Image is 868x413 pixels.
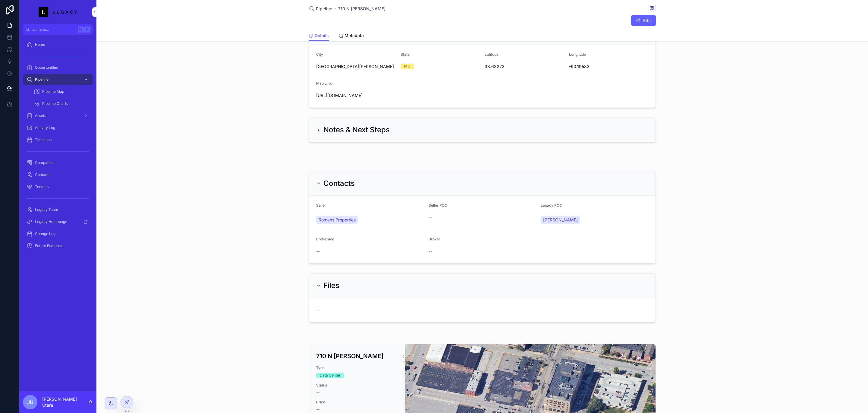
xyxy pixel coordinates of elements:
a: Future Features [23,240,93,251]
span: Pipeline Charts [42,101,68,106]
span: -- [429,248,432,254]
a: Activity Log [23,122,93,133]
a: Home [23,39,93,50]
button: Edit [631,15,656,26]
div: Data Center [320,373,341,378]
span: -90.19583 [569,64,649,70]
h2: Contacts [323,179,355,188]
strong: Powered by VolterraIQ [818,406,864,410]
span: Activity Log [35,125,55,130]
span: Pipeline Map [42,89,64,94]
span: Assets [35,113,46,118]
span: [GEOGRAPHIC_DATA][PERSON_NAME] [316,64,396,70]
span: Timelines [35,137,52,142]
span: Map Link [316,81,332,86]
span: Future Features [35,243,62,248]
a: Pipeline [309,6,332,12]
a: Legacy Team [23,204,93,215]
a: Change Log [23,228,93,239]
a: Pipeline [23,74,93,85]
span: Longitude [569,52,586,57]
span: Opportunities [35,65,58,70]
div: scrollable content [19,35,96,259]
h3: 710 N [PERSON_NAME] [316,352,398,361]
span: -- [429,214,432,221]
span: -- [316,407,320,412]
span: Status [316,383,398,388]
a: Timelines [23,134,93,145]
div: MO [404,64,410,69]
p: [PERSON_NAME] Utara [42,396,88,408]
a: Metadata [338,30,364,42]
span: Contacts [35,172,50,177]
span: Seller [316,203,326,208]
span: Seller POC [429,203,447,208]
span: -- [316,390,320,395]
span: City [316,52,323,57]
span: Home [35,42,45,47]
span: -- [316,307,320,313]
span: Legacy Team [35,207,58,212]
span: Tenants [35,184,49,189]
span: Latitude [485,52,498,57]
a: 710 N [PERSON_NAME] [338,6,385,12]
span: 38.63272 [485,64,564,70]
span: Companies [35,160,54,165]
h1: Location Map [309,332,347,340]
span: -- [316,248,320,254]
img: App logo [39,7,77,17]
span: JU [27,399,33,406]
h2: Notes & Next Steps [323,125,390,135]
span: Type [316,365,398,370]
h2: Files [323,281,339,290]
span: Broker [429,237,440,241]
a: Details [309,30,329,42]
span: [URL][DOMAIN_NAME] [316,92,648,99]
span: Pipeline [316,6,332,12]
span: Legacy POC [541,203,562,208]
a: Pipeline Map [30,86,93,97]
span: State [401,52,410,57]
span: Legacy Homepage [35,219,67,224]
span: Jump to... [32,27,75,32]
a: Companies [23,157,93,168]
a: Pipeline Charts [30,98,93,109]
span: Change Log [35,231,55,236]
span: Details [315,33,329,39]
a: Legacy Homepage [23,216,93,227]
a: Romans Properties [316,216,358,224]
span: Brokerage [316,237,334,241]
a: Assets [23,110,93,121]
button: Jump to...K [23,24,93,35]
span: Pipeline [35,77,49,82]
a: Contacts [23,169,93,180]
span: K [85,27,90,32]
a: [PERSON_NAME] [541,216,580,224]
span: Price [316,400,398,405]
h1: 710 N [PERSON_NAME] [309,16,375,25]
a: Tenants [23,181,93,192]
span: Romans Properties [319,217,356,223]
span: Metadata [344,33,364,39]
span: [PERSON_NAME] [543,217,578,223]
a: Opportunities [23,62,93,73]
